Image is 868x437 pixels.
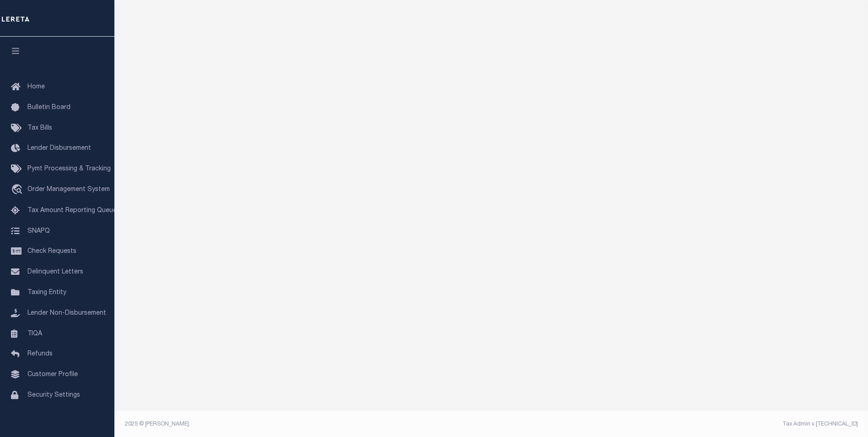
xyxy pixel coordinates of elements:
span: TIQA [27,330,42,337]
span: Customer Profile [27,371,78,378]
div: 2025 © [PERSON_NAME]. [118,420,491,428]
span: Lender Non-Disbursement [27,310,106,317]
span: Check Requests [27,248,76,255]
span: SNAPQ [27,228,50,234]
span: Refunds [27,351,53,357]
span: Pymt Processing & Tracking [27,166,111,172]
span: Delinquent Letters [27,269,83,275]
span: Tax Bills [27,125,52,131]
span: Tax Amount Reporting Queue [27,208,117,214]
span: Bulletin Board [27,104,70,111]
span: Taxing Entity [27,290,66,296]
span: Lender Disbursement [27,145,91,152]
span: Order Management System [27,186,110,193]
div: Tax Admin v.[TECHNICAL_ID] [498,420,858,428]
span: Home [27,84,45,90]
span: Security Settings [27,392,80,399]
i: travel_explore [11,184,26,196]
